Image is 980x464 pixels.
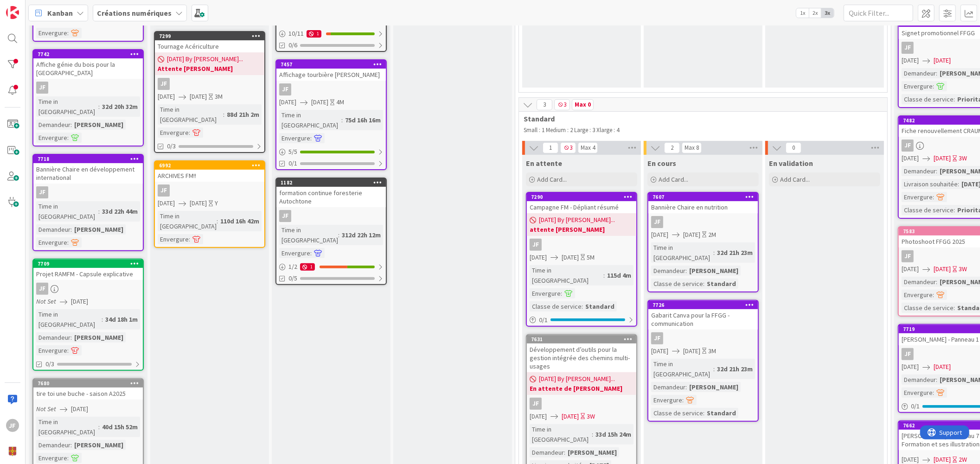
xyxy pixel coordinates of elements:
[72,440,126,450] div: [PERSON_NAME]
[6,6,19,19] img: Visit kanbanzone.com
[158,127,189,138] div: Envergure
[959,264,967,274] div: 3W
[32,49,144,146] a: 7742Affiche génie du bois pour la [GEOGRAPHIC_DATA]JFTime in [GEOGRAPHIC_DATA]:32d 20h 32mDemande...
[527,335,636,343] div: 7631
[279,97,296,107] span: [DATE]
[70,440,72,450] span: :
[281,179,386,186] div: 1182
[527,398,636,410] div: JF
[527,343,636,372] div: Développement d’outils pour la gestion intégrée des chemins multi-usages
[683,230,700,240] span: [DATE]
[902,192,933,202] div: Envergure
[100,206,140,216] div: 33d 22h 44m
[933,192,934,202] span: :
[530,265,603,286] div: Time in [GEOGRAPHIC_DATA]
[33,58,143,79] div: Affiche génie du bois pour la [GEOGRAPHIC_DATA]
[288,29,304,38] span: 10 / 11
[167,54,243,64] span: [DATE] By [PERSON_NAME]...
[288,262,297,272] span: 1 / 2
[215,92,223,102] div: 3M
[526,192,637,327] a: 7290Campagne FM - Dépliant résumé[DATE] By [PERSON_NAME]...attente [PERSON_NAME]JF[DATE][DATE]5MT...
[67,345,69,356] span: :
[45,359,54,369] span: 0/3
[33,163,143,184] div: Bannière Chaire en développement international
[189,234,190,244] span: :
[36,417,98,437] div: Time in [GEOGRAPHIC_DATA]
[902,56,919,65] span: [DATE]
[527,239,636,251] div: JF
[902,303,954,313] div: Classe de service
[653,194,758,200] div: 7607
[651,230,668,240] span: [DATE]
[38,51,143,57] div: 7742
[33,82,143,94] div: JF
[530,225,634,234] b: attente [PERSON_NAME]
[648,301,758,309] div: 7726
[158,78,170,90] div: JF
[98,422,100,432] span: :
[36,283,48,295] div: JF
[539,374,615,384] span: [DATE] By [PERSON_NAME]...
[651,359,713,379] div: Time in [GEOGRAPHIC_DATA]
[154,160,265,248] a: 6992ARCHIVES FM!!JF[DATE][DATE]YTime in [GEOGRAPHIC_DATA]:110d 16h 42mEnvergure:
[36,309,102,330] div: Time in [GEOGRAPHIC_DATA]
[36,345,67,356] div: Envergure
[19,1,42,13] span: Support
[530,398,542,410] div: JF
[587,253,595,262] div: 5M
[33,50,143,58] div: 7742
[338,230,339,240] span: :
[276,178,386,187] div: 1182
[934,362,951,372] span: [DATE]
[36,96,98,117] div: Time in [GEOGRAPHIC_DATA]
[605,270,634,280] div: 115d 4m
[902,375,936,385] div: Demandeur
[218,216,262,226] div: 110d 16h 42m
[562,412,579,421] span: [DATE]
[36,82,48,94] div: JF
[343,115,383,125] div: 75d 16h 16m
[155,161,264,182] div: 6992ARCHIVES FM!!
[587,412,595,421] div: 3W
[780,175,810,184] span: Add Card...
[310,248,312,258] span: :
[685,382,687,392] span: :
[959,153,967,163] div: 3W
[651,216,663,228] div: JF
[682,395,684,405] span: :
[276,178,386,207] div: 1182formation continue foresterie Autochtone
[902,179,958,189] div: Livraison souhaitée
[281,61,386,68] div: 7457
[902,140,914,152] div: JF
[33,155,143,163] div: 7718
[562,253,579,262] span: [DATE]
[582,301,583,311] span: :
[902,250,914,262] div: JF
[100,102,140,112] div: 32d 20h 32m
[844,5,913,21] input: Quick Filter...
[339,230,383,240] div: 312d 22h 12m
[531,336,636,343] div: 7631
[648,216,758,228] div: JF
[647,300,759,422] a: 7726Gabarit Canva pour la FFGG - communicationJF[DATE][DATE]3MTime in [GEOGRAPHIC_DATA]:32d 21h 2...
[47,7,73,19] span: Kanban
[527,201,636,213] div: Campagne FM - Dépliant résumé
[276,187,386,207] div: formation continue foresterie Autochtone
[530,384,634,393] b: En attente de [PERSON_NAME]
[902,348,914,360] div: JF
[936,166,937,176] span: :
[341,115,343,125] span: :
[648,301,758,330] div: 7726Gabarit Canva pour la FFGG - communication
[651,408,703,418] div: Classe de service
[539,315,548,325] span: 0 / 1
[713,248,715,258] span: :
[936,68,937,78] span: :
[902,42,914,54] div: JF
[715,248,755,258] div: 32d 21h 23m
[276,28,386,39] div: 10/111
[648,332,758,344] div: JF
[276,261,386,273] div: 1/21
[902,81,933,91] div: Envergure
[954,94,955,104] span: :
[537,175,567,184] span: Add Card...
